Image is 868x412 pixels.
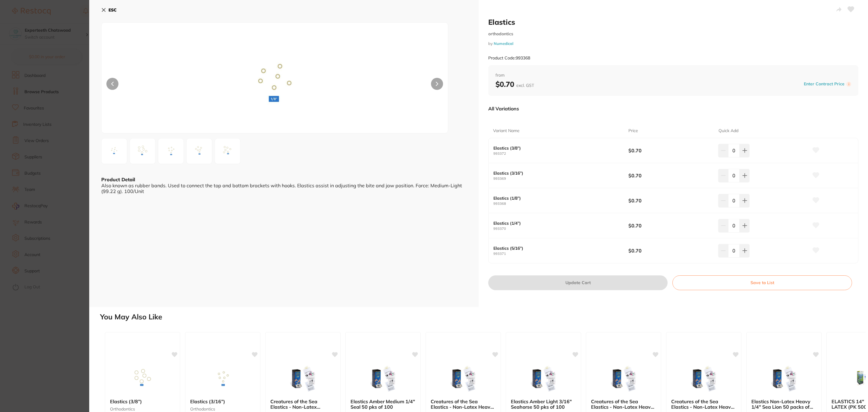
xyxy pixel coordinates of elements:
[604,364,643,394] img: Creatures of the Sea Elastics - Non-Latex Heavy 1/8" - Moray Eel - 100 Elastics per Patient Pack,...
[203,364,242,394] img: Elastics (3/16”)
[488,275,668,290] button: Update Cart
[493,196,615,201] b: Elastics (1/8”)
[764,364,804,394] img: Elastics Non-Latex Heavy 1/4" Sea Lion 50 packs of 100
[493,221,615,226] b: Elastics (1/4”)
[628,222,709,229] b: $0.70
[493,202,628,206] small: 993368
[132,140,153,162] img: OWYtanBn
[190,407,255,411] small: orthodontics
[110,399,175,404] b: Elastics (3/8”)
[493,171,615,176] b: Elastics (3/16”)
[190,399,255,404] b: Elastics (3/16”)
[444,364,483,394] img: Creatures of the Sea Elastics - Non-Latex Heavy 3/16" - Manatee - 100 Elastics per Patient Pack, ...
[488,106,519,112] p: All Variations
[524,364,563,394] img: Elastics Amber Light 3/16" Seahorse 50 pks of 100
[672,275,852,290] button: Save to List
[846,82,851,87] label: i
[488,41,858,46] small: by
[493,177,628,181] small: 993369
[217,140,238,162] img: NjItanBn
[628,128,638,134] p: Price
[351,399,416,410] b: Elastics Amber Medium 1/4" Seal 50 pks of 100
[270,399,335,410] b: Creatures of the Sea Elastics - Non-Latex Medium 1/4" - Seal - 100 Elastics per Patient Pack, 50-...
[488,31,858,36] small: orthodontics
[495,80,534,89] b: $0.70
[488,55,530,61] small: Product Code: 993368
[101,5,117,15] button: ESC
[628,172,709,179] b: $0.70
[363,364,403,394] img: Elastics Amber Medium 1/4" Seal 50 pks of 100
[493,246,615,251] b: Elastics (5/16”)
[283,364,322,394] img: Creatures of the Sea Elastics - Non-Latex Medium 1/4" - Seal - 100 Elastics per Patient Pack, 50-...
[802,81,846,87] button: Enter Contract Price
[719,128,738,134] p: Quick Add
[101,176,135,182] b: Product Detail
[431,399,496,410] b: Creatures of the Sea Elastics - Non-Latex Heavy 3/16" - Manatee - 100 Elastics per Patient Pack, ...
[628,147,709,154] b: $0.70
[188,140,210,162] img: NTYtanBn
[123,364,162,394] img: Elastics (3/8”)
[488,17,858,27] h2: Elastics
[628,197,709,204] b: $0.70
[101,183,467,194] div: Also known as rubber bands. Used to connect the top and bottom brackets with hooks. Elastics assi...
[100,313,866,321] h2: You May Also Like
[160,140,182,162] img: N2MtanBn
[516,83,534,88] span: excl. GST
[671,399,736,410] b: Creatures of the Sea Elastics - Non-Latex Heavy 5/16" - Great White Shark - 100 Elastics per Pati...
[493,227,628,231] small: 993370
[493,252,628,256] small: 993371
[751,399,816,410] b: Elastics Non-Latex Heavy 1/4" Sea Lion 50 packs of 100
[591,399,656,410] b: Creatures of the Sea Elastics - Non-Latex Heavy 1/8" - Moray Eel - 100 Elastics per Patient Pack,...
[684,364,723,394] img: Creatures of the Sea Elastics - Non-Latex Heavy 5/16" - Great White Shark - 100 Elastics per Pati...
[511,399,576,410] b: Elastics Amber Light 3/16" Seahorse 50 pks of 100
[493,152,628,156] small: 993372
[628,247,709,254] b: $0.70
[108,7,117,13] b: ESC
[493,146,615,151] b: Elastics (3/8”)
[110,407,175,411] small: orthodontics
[103,140,125,162] img: OTItanBn
[171,38,379,133] img: OTItanBn
[495,72,851,78] span: from
[494,41,513,46] a: Numedical
[493,128,520,134] p: Variant Name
